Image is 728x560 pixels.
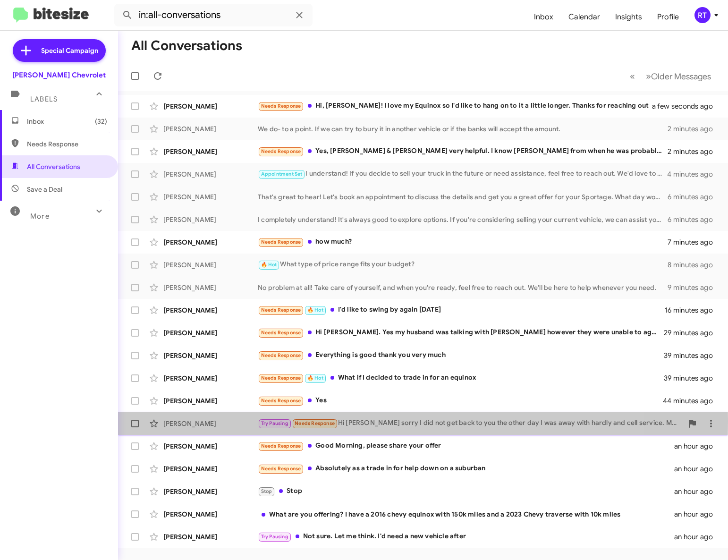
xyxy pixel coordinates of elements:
span: Needs Response [27,139,107,149]
span: Try Pausing [261,534,288,540]
div: What are you offering? I have a 2016 chevy equinox with 150k miles and a 2023 Chevy traverse with... [258,509,674,519]
div: [PERSON_NAME] [163,396,258,406]
div: Everything is good thank you very much [258,350,664,361]
div: 2 minutes ago [668,147,720,156]
span: More [30,212,50,221]
span: Older Messages [651,71,711,82]
span: Save a Deal [27,185,62,194]
div: [PERSON_NAME] [163,487,258,496]
div: 16 minutes ago [665,305,720,315]
span: Try Pausing [261,420,288,426]
span: Needs Response [261,103,301,109]
span: Needs Response [261,466,301,472]
div: [PERSON_NAME] [163,283,258,292]
a: Special Campaign [13,39,106,62]
div: Yes [258,395,664,406]
span: Needs Response [261,330,301,336]
span: » [646,70,651,82]
div: I'd like to swing by again [DATE] [258,305,665,315]
div: [PERSON_NAME] [163,102,258,111]
div: 39 minutes ago [664,373,720,383]
span: Needs Response [295,420,335,426]
span: Needs Response [261,375,301,381]
div: 6 minutes ago [668,215,720,224]
div: Not sure. Let me think. I'd need a new vehicle after [258,531,674,542]
button: RT [686,7,718,23]
div: I completely understand! It's always good to explore options. If you're considering selling your ... [258,215,668,224]
span: Needs Response [261,352,301,358]
button: Next [640,67,717,86]
div: [PERSON_NAME] [163,419,258,428]
div: No problem at all! Take care of yourself, and when you're ready, feel free to reach out. We'll be... [258,283,668,292]
div: an hour ago [674,487,720,496]
div: [PERSON_NAME] [163,373,258,383]
div: 8 minutes ago [668,260,720,270]
div: [PERSON_NAME] [163,509,258,519]
div: What type of price range fits your budget? [258,259,668,270]
span: Special Campaign [41,46,98,55]
div: [PERSON_NAME] [163,238,258,247]
div: Yes, [PERSON_NAME] & [PERSON_NAME] very helpful. I know [PERSON_NAME] from when he was probably 1... [258,146,668,157]
div: [PERSON_NAME] [163,170,258,179]
div: [PERSON_NAME] [163,305,258,315]
nav: Page navigation example [625,67,717,86]
div: [PERSON_NAME] [163,351,258,360]
div: RT [694,7,711,23]
a: Calendar [561,3,608,31]
div: [PERSON_NAME] [163,215,258,224]
span: Needs Response [261,148,301,154]
div: 9 minutes ago [668,283,720,292]
div: 29 minutes ago [664,328,720,338]
a: Profile [650,3,686,31]
div: 44 minutes ago [664,396,720,406]
div: Good Morning, please share your offer [258,441,674,451]
div: [PERSON_NAME] [163,124,258,134]
span: Inbox [27,117,107,126]
div: [PERSON_NAME] [163,192,258,202]
div: an hour ago [674,509,720,519]
span: Appointment Set [261,171,303,177]
button: Previous [624,67,641,86]
div: an hour ago [674,532,720,542]
div: 6 minutes ago [668,192,720,202]
span: (32) [95,117,107,126]
div: We do- to a point. If we can try to bury it in another vehicle or if the banks will accept the am... [258,124,668,134]
input: Search [114,4,313,26]
div: Stop [258,486,674,497]
div: 4 minutes ago [667,170,720,179]
span: 🔥 Hot [307,307,323,313]
div: [PERSON_NAME] [163,260,258,270]
div: [PERSON_NAME] [163,328,258,338]
span: Needs Response [261,398,301,404]
h1: All Conversations [131,38,242,53]
a: Inbox [526,3,561,31]
div: how much? [258,237,668,247]
span: Stop [261,488,272,494]
div: an hour ago [674,441,720,451]
div: Hi, [PERSON_NAME]! I love my Equinox so I'd like to hang on to it a little longer. Thanks for rea... [258,101,664,111]
span: 🔥 Hot [261,262,277,268]
div: [PERSON_NAME] [163,532,258,542]
div: 2 minutes ago [668,124,720,134]
div: a few seconds ago [664,102,720,111]
div: That's great to hear! Let's book an appointment to discuss the details and get you a great offer ... [258,192,668,202]
div: an hour ago [674,464,720,474]
span: All Conversations [27,162,80,171]
span: Needs Response [261,239,301,245]
div: What if I decided to trade in for an equinox [258,373,664,383]
div: [PERSON_NAME] [163,147,258,156]
span: 🔥 Hot [307,375,323,381]
div: [PERSON_NAME] Chevrolet [12,70,106,80]
div: [PERSON_NAME] [163,464,258,474]
div: Hi [PERSON_NAME]. Yes my husband was talking with [PERSON_NAME] however they were unable to agree... [258,327,664,338]
span: Labels [30,95,58,103]
span: Needs Response [261,307,301,313]
div: [PERSON_NAME] [163,441,258,451]
div: I understand! If you decide to sell your truck in the future or need assistance, feel free to rea... [258,169,667,179]
a: Insights [608,3,650,31]
div: 7 minutes ago [668,238,720,247]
